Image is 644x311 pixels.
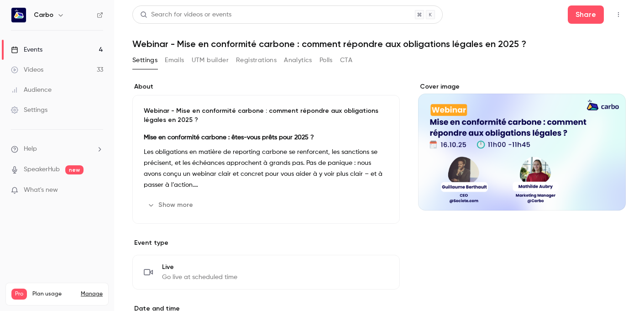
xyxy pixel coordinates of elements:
span: new [65,165,84,174]
button: UTM builder [192,53,229,68]
h1: Webinar - Mise en conformité carbone : comment répondre aux obligations légales en 2025 ? [132,38,626,49]
span: Go live at scheduled time [162,273,237,282]
button: Registrations [236,53,277,68]
iframe: Noticeable Trigger [92,186,103,195]
span: Help [24,144,37,154]
span: Plan usage [32,290,75,298]
h6: Carbo [34,11,53,20]
p: Webinar - Mise en conformité carbone : comment répondre aux obligations légales en 2025 ? [144,106,388,125]
img: Carbo [11,8,26,22]
span: Live [162,263,237,272]
span: What's new [24,185,58,195]
label: About [132,82,400,91]
button: Show more [144,198,199,212]
p: Event type [132,238,400,248]
label: Cover image [418,82,626,91]
div: Events [11,45,42,54]
li: help-dropdown-opener [11,144,103,154]
button: Share [568,5,604,24]
button: Emails [165,53,184,68]
p: Les obligations en matière de reporting carbone se renforcent, les sanctions se précisent, et les... [144,147,388,190]
div: Videos [11,65,43,74]
section: Cover image [418,82,626,211]
span: Pro [11,289,27,300]
div: Audience [11,85,52,95]
button: Polls [319,53,333,68]
strong: Mise en conformité carbone : êtes-vous prêts pour 2025 ? [144,134,314,141]
div: Settings [11,105,47,115]
button: CTA [340,53,352,68]
div: Search for videos or events [140,10,231,20]
button: Analytics [284,53,312,68]
a: SpeakerHub [24,165,60,174]
button: Settings [132,53,157,68]
a: Manage [81,290,103,298]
